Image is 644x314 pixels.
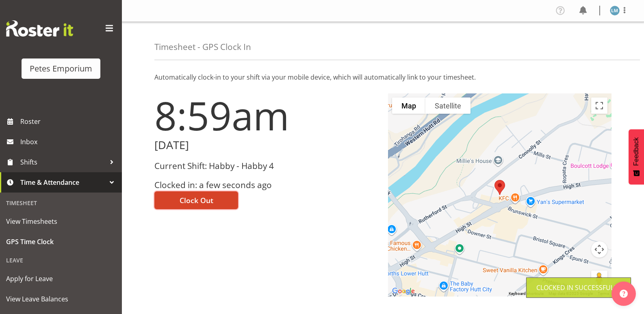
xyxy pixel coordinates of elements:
span: Clock Out [180,195,213,206]
div: Leave [2,252,120,269]
img: lianne-morete5410.jpg [610,6,620,15]
button: Keyboard shortcuts [509,291,544,297]
div: Timesheet [2,195,120,211]
button: Show street map [392,97,425,114]
h2: [DATE] [154,139,378,152]
a: View Timesheets [2,211,120,232]
span: Time & Attendance [20,176,106,188]
a: GPS Time Clock [2,232,120,252]
a: Open this area in Google Maps (opens a new window) [390,286,417,297]
a: View Leave Balances [2,289,120,309]
span: Roster [20,115,118,128]
h3: Clocked in: a few seconds ago [154,180,378,190]
span: View Timesheets [6,215,116,227]
div: Petes Emporium [30,63,92,75]
img: Rosterit website logo [6,20,73,37]
span: Inbox [20,136,118,148]
a: Apply for Leave [2,269,120,289]
button: Map camera controls [591,241,607,258]
img: Google [390,286,417,297]
h4: Timesheet - GPS Clock In [154,42,251,52]
div: Clocked in Successfully [536,283,621,292]
button: Drag Pegman onto the map to open Street View [591,271,607,287]
span: Feedback [633,137,640,166]
span: Apply for Leave [6,273,116,285]
button: Toggle fullscreen view [591,97,607,114]
span: GPS Time Clock [6,236,116,248]
img: help-xxl-2.png [620,290,628,298]
button: Show satellite imagery [425,97,471,114]
p: Automatically clock-in to your shift via your mobile device, which will automatically link to you... [154,72,611,82]
button: Clock Out [154,191,238,209]
h3: Current Shift: Habby - Habby 4 [154,161,378,171]
span: View Leave Balances [6,293,116,305]
span: Shifts [20,156,106,168]
h1: 8:59am [154,93,378,137]
button: Feedback - Show survey [629,129,644,184]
